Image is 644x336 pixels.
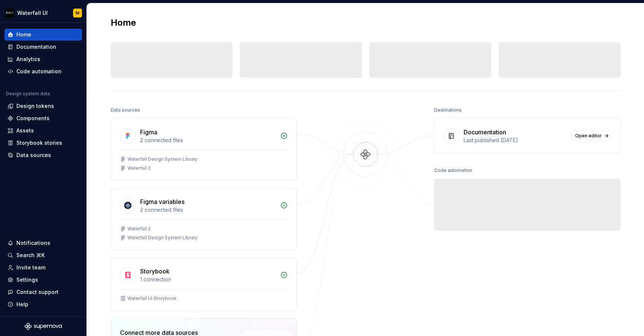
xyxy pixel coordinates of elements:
[25,323,62,330] svg: Supernova Logo
[575,133,602,139] span: Open editor
[4,298,82,310] button: Help
[4,237,82,249] button: Notifications
[16,31,31,38] div: Home
[4,112,82,124] a: Components
[127,295,177,301] div: Waterfall UI Storybook
[127,226,151,232] div: Waterfall 2
[4,65,82,77] a: Code automation
[140,206,276,214] div: 2 connected files
[140,197,184,206] div: Figma variables
[16,151,51,159] div: Data sources
[6,91,50,97] div: Design system data
[111,118,297,180] a: Figma2 connected filesWaterfall Design System LibraryWaterfall 2
[434,165,472,176] div: Code automation
[4,137,82,149] a: Storybook stories
[16,43,56,51] div: Documentation
[17,9,48,17] div: Waterfall UI
[111,105,140,115] div: Data sources
[4,262,82,273] a: Invite team
[464,128,506,137] div: Documentation
[16,264,45,271] div: Invite team
[16,102,54,110] div: Design tokens
[127,235,198,241] div: Waterfall Design System Library
[140,276,276,283] div: 1 connection
[4,100,82,112] a: Design tokens
[4,29,82,41] a: Home
[1,5,85,21] button: Waterfall UIM
[4,286,82,298] button: Contact support
[16,301,28,308] div: Help
[140,267,170,276] div: Storybook
[4,274,82,286] a: Settings
[16,127,34,134] div: Assets
[16,55,40,63] div: Analytics
[434,105,462,115] div: Destinations
[127,165,151,171] div: Waterfall 2
[16,139,62,147] div: Storybook stories
[111,17,136,29] h2: Home
[16,276,38,284] div: Settings
[76,10,79,16] div: M
[127,156,198,162] div: Waterfall Design System Library
[464,137,567,144] div: Last published [DATE]
[4,41,82,53] a: Documentation
[4,249,82,261] button: Search ⌘K
[111,257,297,311] a: Storybook1 connectionWaterfall UI Storybook
[16,239,50,247] div: Notifications
[111,188,297,250] a: Figma variables2 connected filesWaterfall 2Waterfall Design System Library
[16,252,45,259] div: Search ⌘K
[16,288,59,296] div: Contact support
[5,9,14,17] img: 7a0241b0-c510-47ef-86be-6cc2f0d29437.png
[16,115,50,122] div: Components
[16,68,61,75] div: Code automation
[4,125,82,137] a: Assets
[4,53,82,65] a: Analytics
[140,128,157,137] div: Figma
[140,137,276,144] div: 2 connected files
[572,131,611,141] a: Open editor
[4,149,82,161] a: Data sources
